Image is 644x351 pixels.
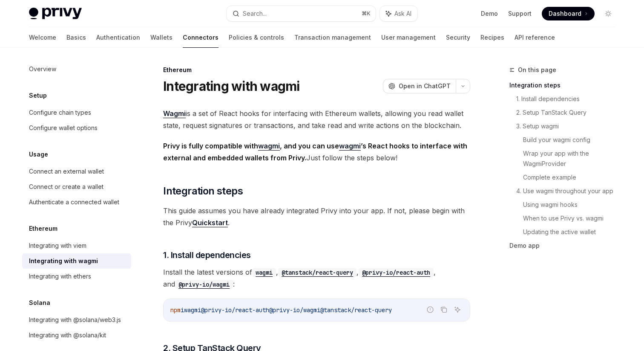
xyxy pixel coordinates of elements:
div: Authenticate a connected wallet [29,197,119,207]
span: Dashboard [549,9,581,18]
button: Toggle dark mode [601,7,615,20]
a: Policies & controls [229,27,284,48]
button: Report incorrect code [425,304,436,315]
span: @tanstack/react-query [320,306,392,314]
h5: Usage [29,149,48,160]
a: Security [446,27,470,48]
div: Integrating with wagmi [29,256,98,266]
div: Overview [29,64,56,74]
a: Connect or create a wallet [22,179,131,194]
a: Welcome [29,27,56,48]
a: 1. Install dependencies [516,92,622,106]
span: On this page [518,65,556,75]
button: Open in ChatGPT [383,79,456,93]
a: Connectors [183,27,218,48]
a: wagmi [339,142,361,151]
span: Install the latest versions of , , , and : [163,266,470,290]
button: Ask AI [380,6,417,21]
a: Basics [66,27,86,48]
button: Search...⌘K [227,6,376,21]
span: @privy-io/wagmi [269,306,320,314]
span: @privy-io/react-auth [201,306,269,314]
a: Quickstart [192,218,228,227]
span: 1. Install dependencies [163,249,251,261]
a: Wagmi [163,109,186,118]
a: Dashboard [542,7,595,20]
a: Authentication [96,27,140,48]
code: @privy-io/wagmi [175,280,233,289]
div: Integrating with ethers [29,271,91,281]
span: wagmi [184,306,201,314]
code: wagmi [252,268,276,277]
a: 3. Setup wagmi [516,119,622,133]
span: Just follow the steps below! [163,140,470,164]
div: Configure wallet options [29,123,98,133]
a: Integrating with wagmi [22,253,131,269]
span: Ask AI [394,9,411,18]
a: @privy-io/wagmi [175,280,233,288]
a: Connect an external wallet [22,164,131,179]
a: wagmi [258,142,280,151]
a: Complete example [523,171,622,184]
img: light logo [29,8,82,20]
code: @tanstack/react-query [278,268,356,277]
a: Build your wagmi config [523,133,622,147]
a: Wallets [150,27,172,48]
a: @tanstack/react-query [278,268,356,276]
a: API reference [515,27,555,48]
a: Integrating with @solana/kit [22,328,131,343]
a: @privy-io/react-auth [359,268,434,276]
a: wagmi [252,268,276,276]
a: Configure chain types [22,105,131,120]
a: Integrating with @solana/web3.js [22,312,131,328]
div: Integrating with viem [29,241,86,251]
a: Demo app [509,239,622,252]
h1: Integrating with wagmi [163,78,300,94]
h5: Solana [29,298,50,308]
div: Search... [243,9,267,19]
span: Integration steps [163,184,243,198]
a: 4. Use wagmi throughout your app [516,184,622,198]
span: i [181,306,184,314]
div: Configure chain types [29,107,91,118]
a: Integrating with viem [22,238,131,253]
a: Wrap your app with the WagmiProvider [523,147,622,171]
a: Configure wallet options [22,120,131,136]
div: Ethereum [163,66,470,74]
div: Integrating with @solana/web3.js [29,315,121,325]
button: Copy the contents from the code block [438,304,449,315]
a: User management [381,27,436,48]
a: Integrating with ethers [22,269,131,284]
a: When to use Privy vs. wagmi [523,212,622,225]
a: Updating the active wallet [523,225,622,239]
div: Integrating with @solana/kit [29,330,106,340]
span: is a set of React hooks for interfacing with Ethereum wallets, allowing you read wallet state, re... [163,107,470,131]
a: Using wagmi hooks [523,198,622,212]
span: ⌘ K [362,10,371,17]
a: Integration steps [509,78,622,92]
button: Ask AI [452,304,463,315]
a: Recipes [480,27,504,48]
span: Open in ChatGPT [399,82,451,90]
span: This guide assumes you have already integrated Privy into your app. If not, please begin with the... [163,205,470,229]
a: 2. Setup TanStack Query [516,106,622,119]
a: Demo [481,9,498,18]
a: Overview [22,61,131,77]
span: npm [170,306,181,314]
h5: Setup [29,90,47,101]
strong: Privy is fully compatible with , and you can use ’s React hooks to interface with external and em... [163,142,467,162]
a: Authenticate a connected wallet [22,194,131,210]
h5: Ethereum [29,223,57,234]
div: Connect an external wallet [29,166,104,177]
a: Transaction management [294,27,371,48]
div: Connect or create a wallet [29,182,103,192]
a: Support [508,9,532,18]
code: @privy-io/react-auth [359,268,434,277]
